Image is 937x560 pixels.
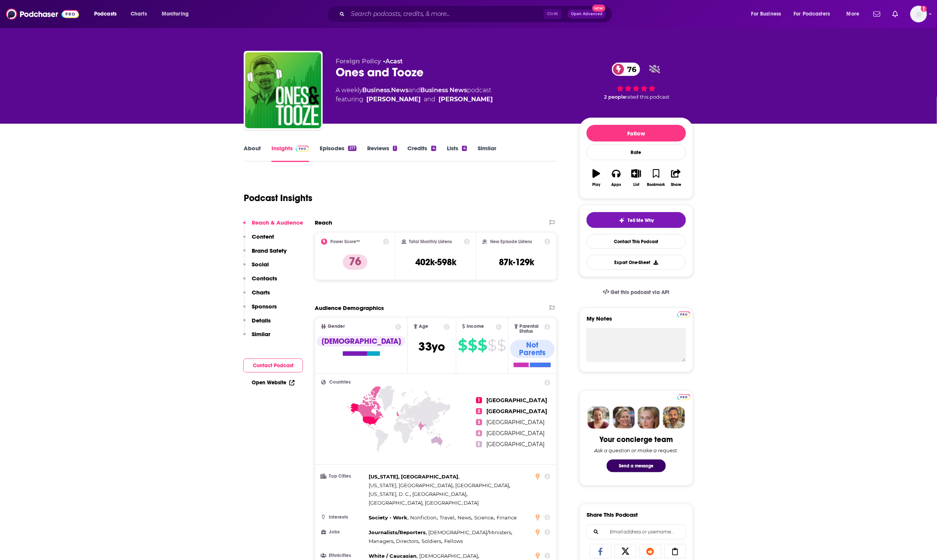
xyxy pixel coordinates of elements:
div: Rate [587,145,686,160]
button: open menu [89,8,126,20]
span: Finance [497,514,517,521]
input: Search podcasts, credits, & more... [348,8,544,20]
img: User Profile [910,6,927,22]
button: Contacts [243,275,277,289]
button: Export One-Sheet [587,255,686,270]
div: Your concierge team [600,435,673,444]
span: • [383,58,403,65]
span: [US_STATE], [GEOGRAPHIC_DATA] [369,473,458,480]
span: $ [497,339,506,351]
div: 1 [393,146,397,151]
span: For Podcasters [794,9,830,19]
h1: Podcast Insights [244,192,312,204]
a: Share on Reddit [639,544,661,558]
div: Play [593,182,601,187]
span: , [390,87,391,94]
span: Ctrl K [544,9,562,19]
span: Open Advanced [571,12,603,16]
span: Directors [396,538,419,544]
span: [GEOGRAPHIC_DATA] [487,397,547,404]
span: , [457,513,472,522]
span: , [422,537,443,546]
h2: Power Score™ [330,239,360,244]
h3: 87k-129k [499,256,534,268]
div: Not Parents [510,340,555,358]
button: Apps [606,164,626,192]
a: Get this podcast via API [597,283,676,302]
p: Brand Safety [252,247,287,254]
button: tell me why sparkleTell Me Why [587,212,686,228]
span: , [369,513,409,522]
span: , [474,513,495,522]
span: Soldiers [422,538,442,544]
a: Ones and Tooze [245,52,321,128]
a: Business [362,87,390,94]
h2: Reach [315,219,332,226]
span: [GEOGRAPHIC_DATA] [487,408,547,415]
span: 5 [476,441,482,447]
span: , [396,537,420,546]
span: , [369,490,411,499]
span: $ [478,339,487,351]
button: Share [666,164,686,192]
img: Sydney Profile [588,407,610,429]
a: About [244,145,261,162]
span: Monitoring [162,9,189,19]
span: Age [419,324,429,329]
span: More [847,9,860,19]
button: Reach & Audience [243,219,303,233]
span: [GEOGRAPHIC_DATA], [GEOGRAPHIC_DATA] [369,500,479,506]
button: Play [587,164,606,192]
a: Open Website [252,379,295,386]
span: , [369,537,394,546]
a: 76 [612,63,640,76]
button: open menu [746,8,791,20]
div: Apps [612,182,622,187]
span: [DEMOGRAPHIC_DATA] [420,553,478,559]
button: Open AdvancedNew [568,9,606,19]
img: Jules Profile [638,407,660,429]
span: $ [488,339,497,351]
a: Show notifications dropdown [890,8,901,20]
button: Show profile menu [910,6,927,22]
span: , [369,481,454,490]
span: and [424,95,435,104]
span: , [410,513,438,522]
span: , [440,513,456,522]
span: 76 [620,63,640,76]
h2: Total Monthly Listens [409,239,452,244]
div: Bookmark [647,182,665,187]
span: 4 [476,430,482,436]
button: open menu [841,8,869,20]
span: [GEOGRAPHIC_DATA] [456,482,510,488]
div: 217 [348,146,357,151]
a: Reviews1 [367,145,397,162]
span: , [456,481,511,490]
p: Sponsors [252,303,277,310]
button: Sponsors [243,303,277,317]
span: 3 [476,419,482,425]
h3: Interests [321,515,366,520]
span: [US_STATE], D. C. [369,491,410,497]
button: Details [243,317,271,331]
button: Brand Safety [243,247,287,261]
span: Fellows [444,538,463,544]
p: Contacts [252,275,277,282]
img: Barbara Profile [613,407,635,429]
span: 1 [476,397,482,403]
span: Parental Status [520,324,543,334]
span: Nonfiction [410,514,437,521]
img: Podchaser Pro [296,146,309,152]
button: List [626,164,646,192]
img: Jon Profile [663,407,685,429]
button: Content [243,233,274,247]
a: Acast [385,58,403,65]
span: Logged in as angelahattar [910,6,927,22]
div: 4 [431,146,436,151]
p: Similar [252,330,270,338]
span: White / Caucasian [369,553,416,559]
span: , [369,528,427,537]
div: A weekly podcast [336,86,493,104]
button: Follow [587,125,686,142]
a: InsightsPodchaser Pro [271,145,309,162]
